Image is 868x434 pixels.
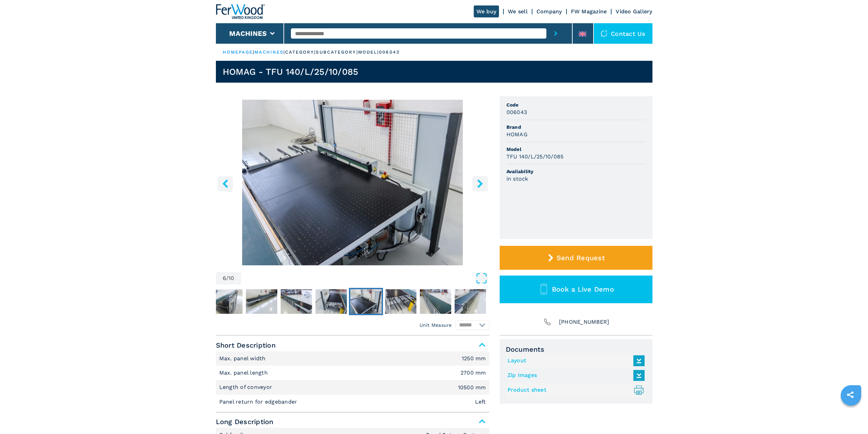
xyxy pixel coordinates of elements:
p: category | [285,49,316,55]
span: Documents [506,345,646,353]
img: ad26884bf21344c98a9a74421eac5d95 [455,289,486,314]
h3: HOMAG [506,130,528,138]
img: Panel Return Systems HOMAG TFU 140/L/25/10/085 [216,100,489,265]
a: machines [254,50,284,55]
span: / [226,276,229,281]
button: Send Request [500,246,652,270]
p: model | [358,49,379,55]
span: Code [506,101,646,108]
nav: Thumbnail Navigation [175,288,448,315]
a: Layout [507,355,641,366]
span: Send Request [557,254,605,262]
div: Go to Slide 6 [216,100,489,265]
a: FW Magazine [571,8,607,15]
em: Unit Measure [420,322,452,328]
p: Max. panel width [219,355,267,362]
em: 2700 mm [460,370,486,376]
button: Go to Slide 3 [245,288,279,315]
button: submit-button [546,23,565,44]
span: Availability [506,168,646,175]
button: Go to Slide 5 [314,288,348,315]
span: Brand [506,124,646,130]
img: c2c9d2299989f4564a27c922739047f4 [281,289,312,314]
span: [PHONE_NUMBER] [559,317,609,327]
span: 10 [229,276,234,281]
iframe: Chat [839,403,863,429]
button: right-button [472,176,488,191]
button: Machines [229,29,267,38]
a: HOMEPAGE [223,50,253,55]
p: subcategory | [316,49,358,55]
p: Panel return for edgebander [219,398,299,406]
span: | [253,50,254,55]
em: 10500 mm [458,385,486,390]
button: Go to Slide 4 [279,288,313,315]
img: Phone [543,317,552,327]
img: f15f5884d6fc2a8d7e5e8325fd93c1cd [315,289,347,314]
div: Short Description [216,351,489,409]
button: Go to Slide 2 [210,288,244,315]
button: Go to Slide 9 [453,288,487,315]
img: Contact us [601,30,607,37]
h3: TFU 140/L/25/10/085 [506,153,564,160]
a: Video Gallery [616,8,652,15]
p: Max. panel length [219,369,270,377]
img: Ferwood [216,4,265,19]
button: Open Fullscreen [243,272,488,284]
button: Go to Slide 10 [488,288,522,315]
p: 006043 [379,49,400,55]
button: Go to Slide 8 [418,288,453,315]
em: Left [475,399,486,405]
h3: in stock [506,175,528,183]
a: Product sheet [507,384,641,396]
span: 6 [223,276,226,281]
p: Length of conveyor [219,383,274,391]
a: We buy [474,5,499,17]
div: Contact us [594,23,652,44]
span: | [283,50,285,55]
img: 4d4048f2ef1c9e16b4d7ecc51b54ca73 [246,289,277,314]
a: We sell [508,8,528,15]
button: Go to Slide 7 [384,288,418,315]
span: Book a Live Demo [552,285,614,293]
img: e0f10bd523ad30eceafbdc8de3ead796 [350,289,382,314]
img: 6871e1f62aa1ea3278aac9a90a9f3e61 [420,289,451,314]
img: 911a513c40523c6f9e36c34b6eb7ab75 [211,289,242,314]
span: Long Description [216,416,489,428]
h1: HOMAG - TFU 140/L/25/10/085 [223,66,358,77]
span: Short Description [216,339,489,351]
button: Book a Live Demo [500,276,652,303]
button: Go to Slide 6 [349,288,383,315]
a: sharethis [842,386,859,403]
button: left-button [218,176,233,191]
em: 1250 mm [462,356,486,361]
img: c338c1090fabf9f6ad550e2eae08e7cb [385,289,416,314]
span: Model [506,146,646,153]
a: Company [536,8,562,15]
h3: 006043 [506,108,527,116]
a: Zip Images [507,370,641,381]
